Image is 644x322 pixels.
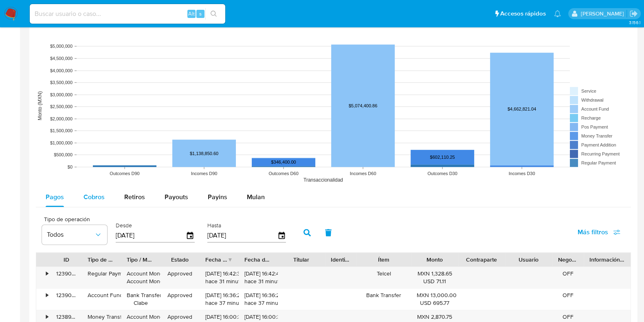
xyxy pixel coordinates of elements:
[30,9,225,19] input: Buscar usuario o caso...
[199,10,202,18] span: s
[580,10,626,18] p: carlos.soto@mercadolibre.com.mx
[188,10,195,18] span: Alt
[205,8,222,20] button: search-icon
[500,9,546,18] span: Accesos rápidos
[629,19,640,26] span: 3.156.1
[629,9,638,18] a: Salir
[554,10,561,17] a: Notificaciones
